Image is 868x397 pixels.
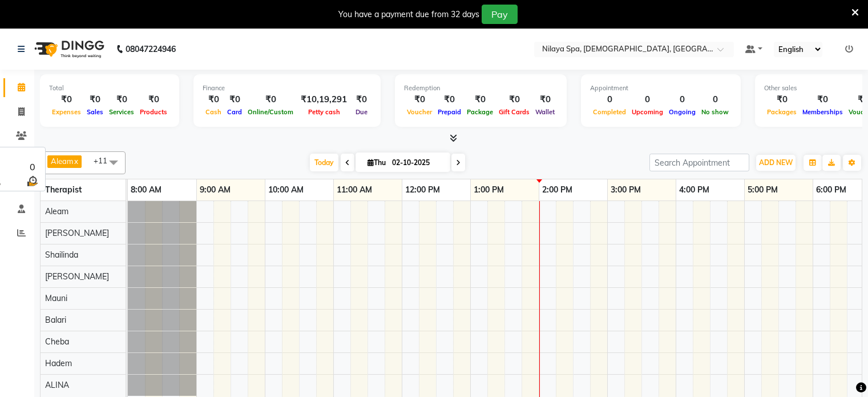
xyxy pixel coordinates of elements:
div: 0 [590,93,629,106]
div: ₹0 [203,93,224,106]
span: Services [106,108,137,116]
div: ₹0 [84,93,106,106]
div: ₹0 [137,93,170,106]
span: Voucher [404,108,435,116]
img: wait_time.png [25,174,39,188]
a: 2:00 PM [539,182,575,198]
input: Search Appointment [649,154,749,171]
div: ₹0 [224,93,245,106]
a: 9:00 AM [197,182,233,198]
span: No show [699,108,732,116]
span: Gift Cards [496,108,532,116]
span: Packages [764,108,800,116]
span: Thu [365,158,389,167]
span: [PERSON_NAME] [45,271,109,282]
span: Card [224,108,245,116]
button: ADD NEW [756,155,796,171]
span: Expenses [49,108,84,116]
div: Finance [203,83,372,93]
a: 5:00 PM [745,182,781,198]
span: Today [310,154,338,171]
span: [PERSON_NAME] [45,228,109,238]
input: 2025-10-02 [389,154,446,171]
a: 3:00 PM [608,182,644,198]
span: Online/Custom [245,108,296,116]
span: Balari [45,315,66,325]
span: Hadem [45,358,72,368]
span: ADD NEW [759,158,793,167]
div: 0 [25,160,39,174]
img: logo [29,33,107,65]
div: ₹0 [532,93,558,106]
span: Petty cash [305,108,343,116]
div: Appointment [590,83,732,93]
span: Products [137,108,170,116]
span: Memberships [800,108,846,116]
a: x [73,157,78,166]
a: 8:00 AM [128,182,164,198]
a: 12:00 PM [402,182,443,198]
div: ₹0 [352,93,372,106]
div: ₹0 [106,93,137,106]
a: 6:00 PM [813,182,849,198]
span: ALINA [45,380,69,390]
span: Aleam [45,206,68,216]
span: Completed [590,108,629,116]
div: ₹10,19,291 [296,93,352,106]
a: 1:00 PM [471,182,507,198]
div: 0 [666,93,699,106]
button: Pay [482,5,518,24]
span: Prepaid [435,108,464,116]
div: You have a payment due from 32 days [338,9,479,21]
a: 11:00 AM [334,182,375,198]
span: Ongoing [666,108,699,116]
div: ₹0 [49,93,84,106]
div: ₹0 [464,93,496,106]
a: 10:00 AM [265,182,306,198]
div: ₹0 [404,93,435,106]
div: ₹0 [800,93,846,106]
span: Sales [84,108,106,116]
b: 08047224946 [126,33,176,65]
div: ₹0 [435,93,464,106]
span: Mauni [45,293,67,303]
div: ₹0 [245,93,296,106]
span: Due [353,108,370,116]
span: Therapist [45,185,82,195]
div: ₹0 [764,93,800,106]
span: Package [464,108,496,116]
span: +11 [94,156,116,165]
div: 0 [699,93,732,106]
div: Total [49,83,170,93]
span: Cheba [45,336,69,347]
span: Aleam [51,157,73,166]
span: Upcoming [629,108,666,116]
span: Wallet [532,108,558,116]
a: 4:00 PM [676,182,712,198]
div: ₹0 [496,93,532,106]
div: 0 [629,93,666,106]
span: Shailinda [45,250,78,260]
div: Redemption [404,83,558,93]
span: Cash [203,108,224,116]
